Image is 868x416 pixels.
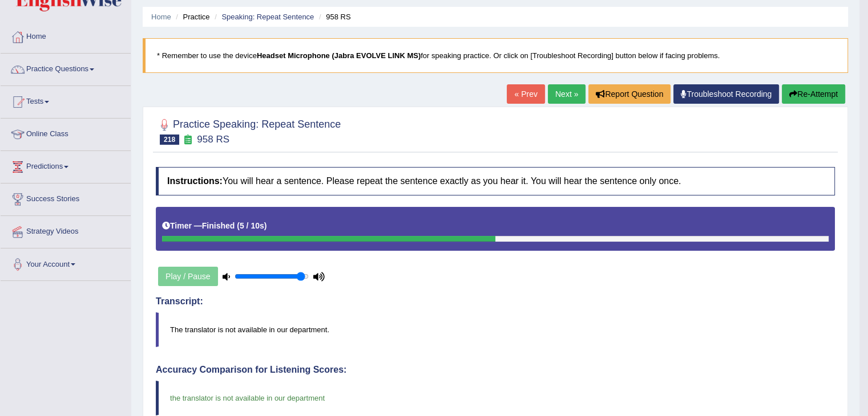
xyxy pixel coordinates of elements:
[162,222,267,230] h5: Timer —
[156,167,835,195] h4: You will hear a sentence. Please repeat the sentence exactly as you hear it. You will hear the se...
[257,51,421,60] b: Headset Microphone (Jabra EVOLVE LINK MS)
[507,84,544,104] a: « Prev
[237,221,240,230] b: (
[1,86,131,115] a: Tests
[1,54,131,82] a: Practice Questions
[1,151,131,180] a: Predictions
[1,216,131,244] a: Strategy Videos
[160,134,179,145] span: 218
[782,84,845,104] button: Re-Attempt
[173,11,209,22] li: Practice
[240,221,264,230] b: 5 / 10s
[1,183,131,212] a: Success Stories
[264,221,267,230] b: )
[197,134,229,145] small: 958 RS
[167,176,223,186] b: Instructions:
[588,84,671,104] button: Report Question
[202,221,235,230] b: Finished
[673,84,779,104] a: Troubleshoot Recording
[156,296,835,307] h4: Transcript:
[182,134,194,145] small: Exam occurring question
[151,13,171,21] a: Home
[170,394,325,402] span: the translator is not available in our department
[1,21,131,50] a: Home
[221,13,314,21] a: Speaking: Repeat Sentence
[156,116,341,145] h2: Practice Speaking: Repeat Sentence
[316,11,351,22] li: 958 RS
[156,365,835,375] h4: Accuracy Comparison for Listening Scores:
[156,312,835,347] blockquote: The translator is not available in our department.
[548,84,586,104] a: Next »
[1,248,131,277] a: Your Account
[1,119,131,147] a: Online Class
[143,38,848,73] blockquote: * Remember to use the device for speaking practice. Or click on [Troubleshoot Recording] button b...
